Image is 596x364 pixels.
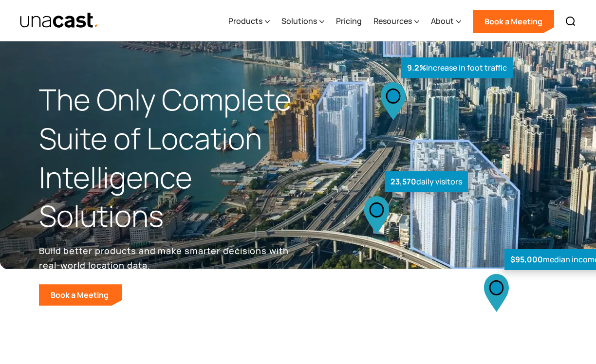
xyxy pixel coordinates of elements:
p: Build better products and make smarter decisions with real-world location data. [39,243,292,273]
img: Unacast text logo [19,12,99,29]
div: Products [228,15,262,27]
a: Book a Meeting [39,284,122,306]
div: Resources [373,1,419,41]
div: About [431,1,461,41]
img: Search icon [565,16,577,27]
strong: 9.2% [407,62,426,73]
div: Resources [373,15,412,27]
div: Solutions [281,1,324,41]
strong: 23,570 [391,176,416,187]
div: daily visitors [385,171,468,192]
a: Book a Meeting [473,10,554,33]
div: increase in foot traffic [401,57,513,78]
div: About [431,15,454,27]
h1: The Only Complete Suite of Location Intelligence Solutions [39,80,298,236]
div: Solutions [281,15,317,27]
a: home [19,12,99,29]
div: Products [228,1,270,41]
strong: $95,000 [510,254,543,265]
a: Pricing [336,1,362,41]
